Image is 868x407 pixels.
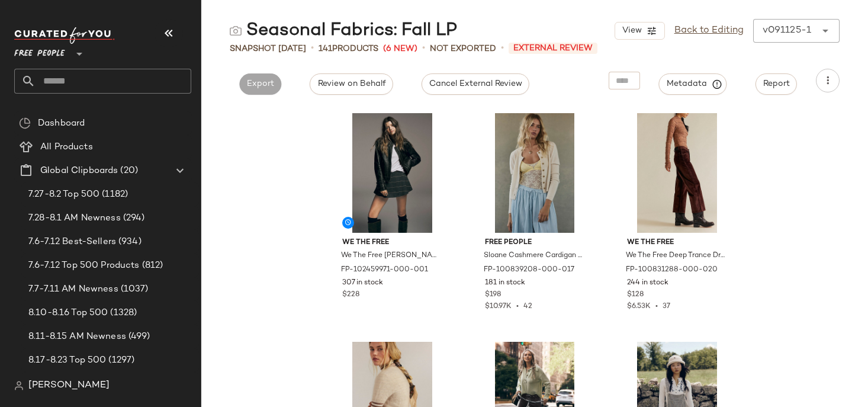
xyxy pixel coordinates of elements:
button: Review on Behalf [310,73,393,95]
span: Free People [485,238,585,248]
span: (294) [121,211,145,225]
img: 100831288_020_c [618,113,737,233]
span: (1297) [106,354,134,367]
div: v091125-1 [763,24,811,38]
span: $128 [627,290,644,300]
span: $198 [485,290,501,300]
span: 307 in stock [342,278,383,289]
button: Report [756,73,797,95]
span: • [512,303,523,310]
span: Not Exported [430,43,496,55]
span: • [651,303,663,310]
span: 181 in stock [485,278,525,289]
span: 8.17-8.23 Top 500 [28,354,106,367]
span: $6.53K [627,303,651,310]
span: $10.97K [485,303,512,310]
span: Dashboard [38,117,85,130]
span: (6 New) [383,43,417,55]
img: svg%3e [14,381,24,390]
span: Sloane Cashmere Cardigan by Free People in White, Size: L [484,251,584,261]
span: • [311,41,314,56]
span: External Review [509,43,597,54]
span: We The Free [627,238,727,248]
span: 7.6-7.12 Top 500 Products [28,259,140,273]
span: (499) [126,330,150,344]
span: (1328) [108,306,137,320]
div: Seasonal Fabrics: Fall LP [230,19,457,43]
img: svg%3e [230,25,242,37]
div: Products [319,43,378,55]
a: Back to Editing [674,24,744,38]
span: View [621,26,641,36]
span: All Products [40,140,93,154]
span: 7.28-8.1 AM Newness [28,211,121,225]
span: 8.11-8.15 AM Newness [28,330,126,344]
span: Global Clipboards [40,164,118,178]
span: 42 [523,303,532,310]
span: 7.6-7.12 Best-Sellers [28,235,116,249]
span: (20) [118,164,138,178]
span: • [501,41,504,56]
span: (1182) [99,188,128,201]
span: 141 [319,44,332,53]
span: FP-102459971-000-001 [341,265,428,275]
img: 100839208_017_0 [475,113,594,233]
span: FP-100839208-000-017 [484,265,574,275]
span: We The Free [342,238,442,248]
span: Cancel External Review [429,79,522,89]
span: 244 in stock [627,278,668,289]
span: Report [763,79,790,89]
span: Snapshot [DATE] [230,43,306,55]
span: [PERSON_NAME] [28,379,110,393]
button: Cancel External Review [422,73,529,95]
span: 8.10-8.16 Top 500 [28,306,108,320]
span: FP-100831288-000-020 [626,265,718,275]
button: View [615,22,664,40]
span: We The Free Deep Trance Dropped Corduroy Jeans at Free People in Brown, Size: 30 [626,251,726,261]
button: Metadata [659,73,727,95]
span: $228 [342,290,359,300]
span: Review on Behalf [317,79,385,89]
span: 7.27-8.2 Top 500 [28,188,99,201]
span: We The Free [PERSON_NAME] Leather Moto Jacket at Free People in Black, Size: S [341,251,441,261]
span: Free People [14,40,65,62]
span: 37 [663,303,670,310]
span: (1037) [118,283,149,296]
img: 102459971_001_0 [333,113,452,233]
span: Metadata [666,79,720,89]
span: 7.7-7.11 AM Newness [28,283,118,296]
span: (934) [116,235,142,249]
img: svg%3e [19,117,31,129]
img: cfy_white_logo.C9jOOHJF.svg [14,27,115,44]
span: (812) [140,259,163,273]
span: • [422,41,425,56]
